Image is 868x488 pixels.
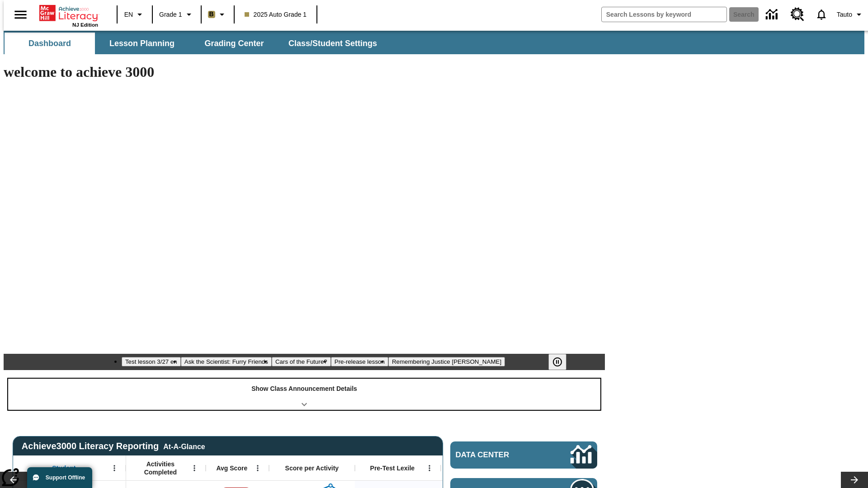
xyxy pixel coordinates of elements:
span: Data Center [456,450,540,460]
button: Grade: Grade 1, Select a grade [156,6,198,23]
span: NJ Edition [72,22,98,28]
button: Grading Center [189,33,279,54]
button: Slide 1 Test lesson 3/27 en [122,357,181,366]
div: Show Class Announcement Details [8,379,600,410]
h1: welcome to achieve 3000 [4,64,605,80]
a: Resource Center, Will open in new tab [785,2,810,27]
button: Open Menu [188,461,201,475]
span: Student [52,464,75,472]
button: Profile/Settings [833,6,868,23]
span: B [209,9,214,20]
span: Dashboard [28,38,71,49]
span: Grade 1 [159,10,182,19]
button: Open Menu [251,461,264,475]
a: Data Center [760,2,785,27]
a: Home [39,4,98,22]
input: search field [602,7,726,22]
button: Slide 3 Cars of the Future? [272,357,331,366]
button: Language: EN, Select a language [120,6,149,23]
a: Data Center [450,441,597,469]
span: Achieve3000 Literacy Reporting [22,441,205,451]
button: Class/Student Settings [281,33,384,54]
button: Slide 2 Ask the Scientist: Furry Friends [181,357,272,366]
span: Activities Completed [131,460,190,476]
span: Score per Activity [285,464,339,472]
span: Lesson Planning [109,38,175,49]
div: SubNavbar [4,33,385,54]
span: Avg Score [216,464,247,472]
button: Support Offline [27,467,92,488]
button: Pause [548,354,566,370]
button: Lesson Planning [97,33,187,54]
button: Boost Class color is light brown. Change class color [204,6,231,23]
button: Dashboard [5,33,95,54]
p: Show Class Announcement Details [251,384,357,394]
span: EN [124,10,133,19]
button: Lesson carousel, Next [841,472,868,488]
button: Slide 5 Remembering Justice O'Connor [388,357,505,366]
span: Grading Center [204,38,264,49]
button: Open side menu [7,1,34,28]
span: Support Offline [46,474,85,481]
span: Tauto [837,10,852,19]
div: At-A-Glance [163,441,205,451]
button: Slide 4 Pre-release lesson [331,357,388,366]
span: 2025 Auto Grade 1 [245,10,307,19]
a: Notifications [810,3,833,26]
div: Pause [548,354,576,370]
div: SubNavbar [4,31,864,54]
button: Open Menu [108,461,121,475]
span: Class/Student Settings [288,38,377,49]
button: Open Menu [423,461,436,475]
span: Pre-Test Lexile [370,464,415,472]
div: Home [39,3,98,28]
